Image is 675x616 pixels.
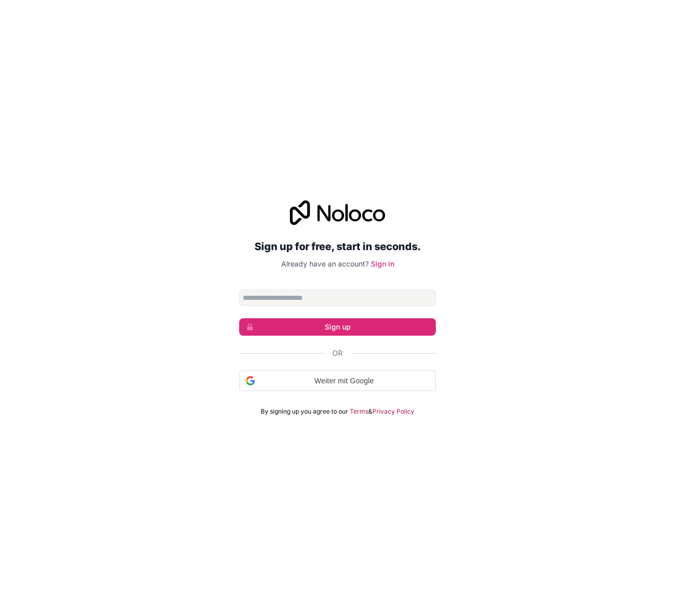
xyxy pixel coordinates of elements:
[239,318,436,336] button: Sign up
[350,407,368,416] a: Terms
[239,371,436,391] div: Weiter mit Google
[239,237,436,256] h2: Sign up for free, start in seconds.
[368,407,372,416] span: &
[372,407,414,416] a: Privacy Policy
[259,376,429,386] span: Weiter mit Google
[281,259,369,268] span: Already have an account?
[332,348,343,358] span: Or
[261,407,348,416] span: By signing up you agree to our
[371,259,394,268] a: Sign in
[239,290,436,306] input: Email address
